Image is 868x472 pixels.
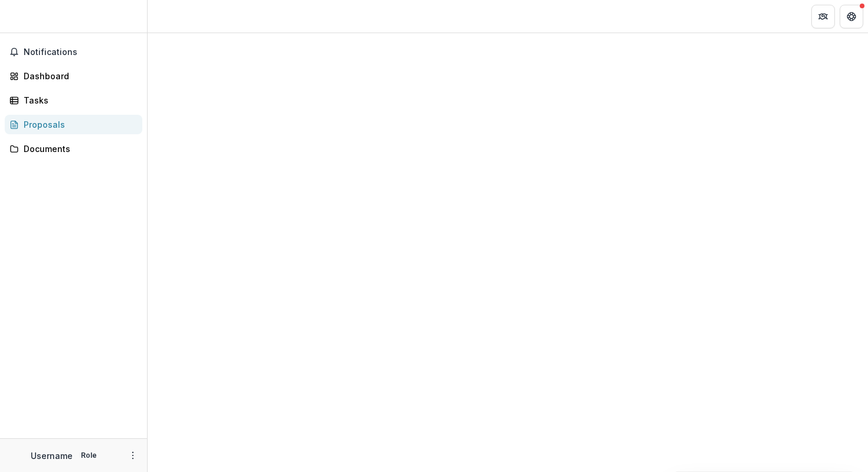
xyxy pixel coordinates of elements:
[24,47,138,57] span: Notifications
[24,94,133,106] div: Tasks
[811,5,835,28] button: Partners
[5,43,142,62] button: Notifications
[24,118,133,131] div: Proposals
[840,5,863,28] button: Get Help
[5,90,142,110] a: Tasks
[126,448,140,463] button: More
[5,66,142,86] a: Dashboard
[77,450,100,461] p: Role
[24,70,133,82] div: Dashboard
[5,139,142,159] a: Documents
[5,115,142,134] a: Proposals
[24,143,133,155] div: Documents
[31,450,73,462] p: Username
